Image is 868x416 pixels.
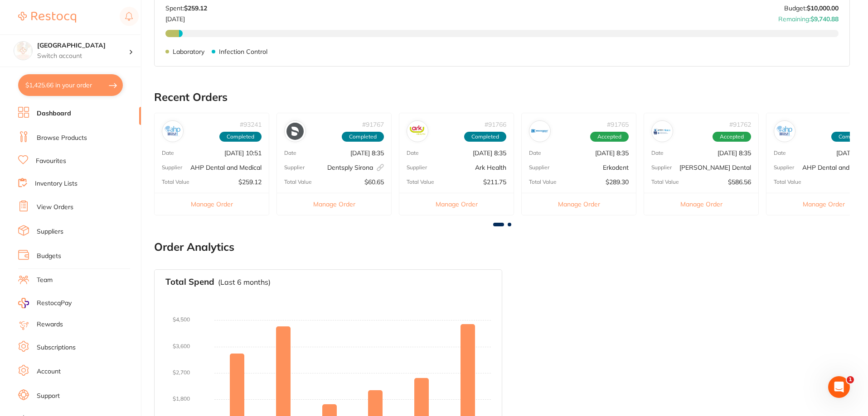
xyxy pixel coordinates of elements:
a: View Orders [37,203,73,212]
a: Restocq Logo [18,7,76,28]
p: [DATE] 8:35 [350,149,384,157]
a: Inventory Lists [35,179,78,188]
p: $60.65 [364,178,384,186]
p: # 93241 [240,121,262,128]
p: # 91765 [607,121,629,128]
p: [DATE] 8:35 [473,149,506,157]
iframe: Intercom live chat [828,376,850,398]
p: Supplier [529,164,549,171]
p: Date [774,150,786,156]
img: Katoomba Dental Centre [14,42,32,60]
img: Erkodent [531,123,548,140]
a: Rewards [37,320,63,329]
p: # 91767 [362,121,384,128]
p: [DATE] [165,12,207,23]
button: Manage Order [522,193,636,215]
p: Total Value [162,179,189,185]
p: Spent: [165,5,207,12]
img: AHP Dental and Medical [776,123,793,140]
strong: $259.12 [184,4,207,12]
a: Support [37,392,60,401]
p: [DATE] 8:35 [595,149,629,157]
span: Completed [219,132,262,142]
p: # 91766 [485,121,506,128]
p: Date [651,150,664,156]
img: Erskine Dental [654,123,671,140]
span: Completed [342,132,384,142]
p: Infection Control [219,48,267,55]
p: Total Value [651,179,679,185]
p: (Last 6 months) [218,278,271,286]
a: Subscriptions [37,343,76,352]
span: Accepted [590,132,629,142]
a: Favourites [36,157,66,166]
a: Dashboard [37,109,71,118]
button: Manage Order [155,193,269,215]
p: $211.75 [483,178,506,186]
img: Restocq Logo [18,12,76,23]
h3: Total Spend [165,277,214,287]
p: [DATE] 8:35 [718,149,751,157]
a: Suppliers [37,227,63,236]
p: Ark Health [475,164,506,171]
button: $1,425.66 in your order [18,74,123,96]
p: Supplier [407,164,427,171]
p: Date [529,150,541,156]
p: Date [162,150,174,156]
a: RestocqPay [18,298,72,308]
h4: Katoomba Dental Centre [37,41,129,50]
p: Supplier [774,164,794,171]
p: Date [284,150,296,156]
button: Manage Order [644,193,758,215]
p: Budget: [784,5,839,12]
button: Manage Order [277,193,391,215]
p: [DATE] 10:51 [224,149,262,157]
a: Browse Products [37,134,87,143]
p: Total Value [774,179,801,185]
p: Switch account [37,52,129,61]
p: $289.30 [606,178,629,186]
p: Supplier [651,164,672,171]
p: $586.56 [728,178,751,186]
h2: Order Analytics [154,241,850,253]
p: Total Value [284,179,312,185]
p: Total Value [529,179,557,185]
strong: $9,740.88 [810,15,839,23]
p: Laboratory [173,48,204,55]
span: 1 [847,376,854,383]
span: Completed [464,132,506,142]
img: Dentsply Sirona [286,123,304,140]
p: Supplier [284,164,305,171]
p: Supplier [162,164,182,171]
a: Account [37,367,61,376]
button: Manage Order [399,193,514,215]
img: RestocqPay [18,298,29,308]
p: AHP Dental and Medical [190,164,262,171]
a: Budgets [37,252,61,261]
a: Team [37,276,53,285]
img: Ark Health [409,123,426,140]
p: $259.12 [238,178,262,186]
p: # 91762 [729,121,751,128]
span: RestocqPay [37,299,72,308]
p: Total Value [407,179,434,185]
p: Erkodent [603,164,629,171]
p: [PERSON_NAME] Dental [679,164,751,171]
p: Dentsply Sirona [327,164,384,171]
h2: Recent Orders [154,91,850,104]
img: AHP Dental and Medical [164,123,181,140]
span: Accepted [713,132,751,142]
p: Remaining: [778,12,839,23]
strong: $10,000.00 [807,4,839,12]
p: Date [407,150,419,156]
